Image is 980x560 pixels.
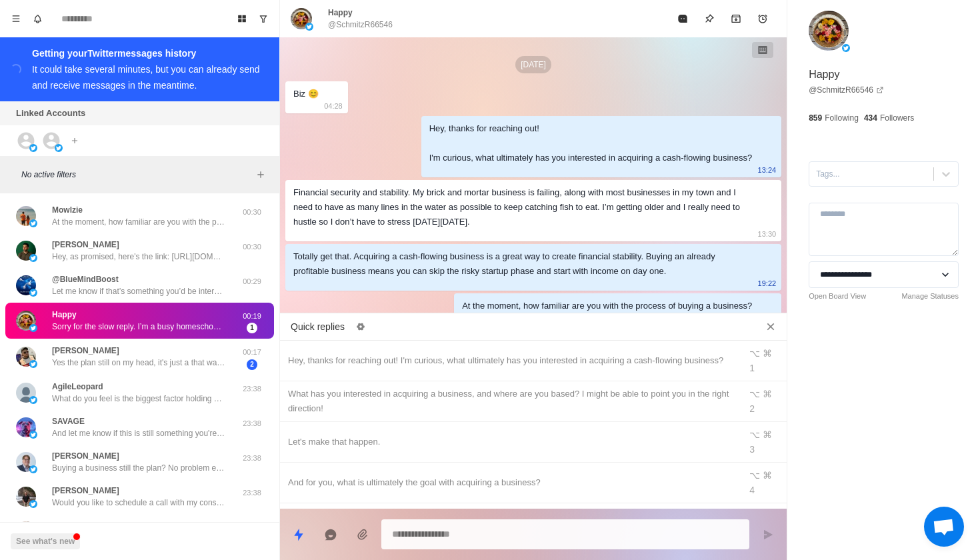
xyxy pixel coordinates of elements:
[16,275,36,295] img: picture
[21,169,253,181] p: No active filters
[749,427,779,457] div: ⌥ ⌘ 3
[349,521,376,548] button: Add media
[809,67,839,83] p: Happy
[52,285,225,297] p: Let me know if that’s something you’d be interested in!
[293,249,752,279] div: Totally get that. Acquiring a cash-flowing business is a great way to create financial stability....
[809,291,866,302] a: Open Board View
[247,359,257,370] span: 2
[235,311,269,322] p: 00:19
[291,8,312,29] img: picture
[29,396,37,404] img: picture
[758,276,777,291] p: 19:22
[52,497,225,509] p: Would you like to schedule a call with my consultant who can break down the entire process of wha...
[809,11,849,51] img: picture
[52,519,119,531] p: [PERSON_NAME]
[235,241,269,253] p: 00:30
[317,521,344,548] button: Reply with AI
[29,431,37,439] img: picture
[350,316,371,337] button: Edit quick replies
[328,7,353,19] p: Happy
[723,5,749,32] button: Archive
[669,5,696,32] button: Mark as read
[328,19,393,31] p: @SchmitzR66546
[16,521,36,541] img: picture
[16,241,36,261] img: picture
[749,387,779,416] div: ⌥ ⌘ 2
[52,251,225,263] p: Hey, as promised, here's the link: [URL][DOMAIN_NAME] P.S. If you want to buy a boring business a...
[52,216,225,228] p: At the moment, how familiar are you with the process of buying a business?
[52,309,77,321] p: Happy
[11,533,80,549] button: See what's new
[285,521,312,548] button: Quick replies
[16,347,36,367] img: picture
[27,8,48,29] button: Notifications
[288,475,732,490] div: And for you, what is ultimately the goal with acquiring a business?
[32,45,263,61] div: Getting your Twitter messages history
[29,289,37,297] img: picture
[758,311,777,325] p: 19:22
[55,144,63,152] img: picture
[16,383,36,403] img: picture
[52,345,119,357] p: [PERSON_NAME]
[235,418,269,429] p: 23:38
[235,383,269,395] p: 23:38
[755,521,781,548] button: Send message
[16,487,36,507] img: picture
[52,204,83,216] p: Mowlzie
[293,87,319,101] div: Biz 😊
[429,121,752,165] div: Hey, thanks for reaching out! I'm curious, what ultimately has you interested in acquiring a cash...
[253,167,269,183] button: Add filters
[758,163,777,177] p: 13:24
[809,84,884,96] a: @SchmitzR66546
[515,56,551,73] p: [DATE]
[880,112,914,124] p: Followers
[235,207,269,218] p: 00:30
[52,462,225,474] p: Buying a business still the plan? No problem either way, just lmk!
[52,381,103,393] p: AgileLeopard
[749,5,776,32] button: Add reminder
[52,357,225,369] p: Yes the plan still on my head, it's just a that waiting to get this over.
[52,450,119,462] p: [PERSON_NAME]
[288,435,732,449] div: Let's make that happen.
[29,465,37,473] img: picture
[247,323,257,333] span: 1
[235,453,269,464] p: 23:38
[16,206,36,226] img: picture
[29,360,37,368] img: picture
[749,346,779,375] div: ⌥ ⌘ 1
[288,387,732,416] div: What has you interested in acquiring a business, and where are you based? I might be able to poin...
[52,393,225,405] p: What do you feel is the biggest factor holding you back from acquiring a business at the moment?
[760,316,781,337] button: Close quick replies
[16,311,36,331] img: picture
[235,487,269,499] p: 23:38
[52,239,119,251] p: [PERSON_NAME]
[16,452,36,472] img: picture
[29,254,37,262] img: picture
[29,500,37,508] img: picture
[462,299,752,313] div: At the moment, how familiar are you with the process of buying a business?
[231,8,253,29] button: Board View
[52,485,119,497] p: [PERSON_NAME]
[901,291,959,302] a: Manage Statuses
[825,112,859,124] p: Following
[32,64,260,91] div: It could take several minutes, but you can already send and receive messages in the meantime.
[52,321,225,333] p: Sorry for the slow reply. I’m a busy homeschooling mama. I don’t think purchasing a business is e...
[16,107,85,120] p: Linked Accounts
[809,112,822,124] p: 859
[16,417,36,437] img: picture
[235,347,269,358] p: 00:17
[842,44,850,52] img: picture
[52,415,85,427] p: SAVAGE
[758,227,777,241] p: 13:30
[288,353,732,368] div: Hey, thanks for reaching out! I'm curious, what ultimately has you interested in acquiring a cash...
[52,427,225,439] p: And let me know if this is still something you're interested in!
[253,8,274,29] button: Show unread conversations
[864,112,877,124] p: 434
[52,273,119,285] p: @BlueMindBoost
[293,185,752,229] div: Financial security and stability. My brick and mortar business is failing, along with most busine...
[924,507,964,547] a: Open chat
[29,219,37,227] img: picture
[305,23,313,31] img: picture
[749,468,779,497] div: ⌥ ⌘ 4
[235,276,269,287] p: 00:29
